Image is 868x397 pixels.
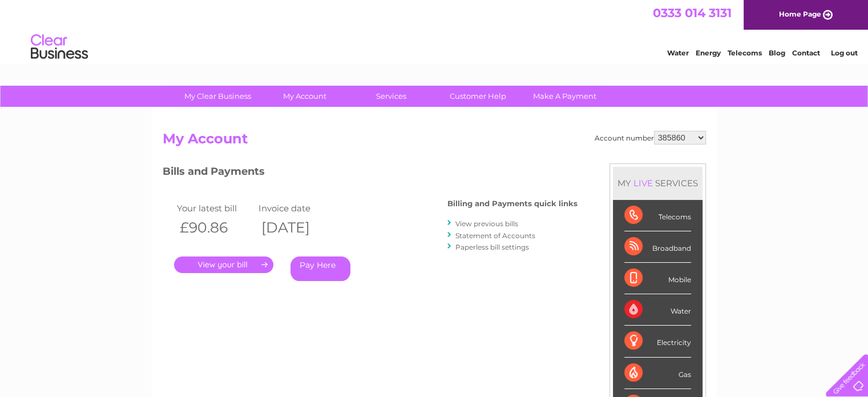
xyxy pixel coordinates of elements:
a: Pay Here [290,256,350,281]
a: My Account [257,86,352,107]
a: Telecoms [728,49,762,57]
a: My Clear Business [171,86,265,107]
h2: My Account [163,131,706,153]
a: Blog [769,49,785,57]
div: MY SERVICES [613,167,703,199]
a: 0333 014 3131 [653,6,732,20]
a: Contact [792,49,820,57]
h4: Billing and Payments quick links [447,199,578,208]
div: Telecoms [624,200,691,231]
div: Gas [624,358,691,389]
a: . [174,256,273,273]
a: Water [667,49,689,57]
div: LIVE [631,178,655,189]
a: Services [344,86,438,107]
td: Your latest bill [174,200,256,216]
a: Paperless bill settings [455,243,529,251]
div: Water [624,294,691,326]
a: View previous bills [455,219,518,228]
div: Broadband [624,231,691,263]
a: Energy [696,49,721,57]
a: Log out [830,49,857,57]
div: Electricity [624,326,691,357]
div: Mobile [624,263,691,294]
a: Make A Payment [518,86,612,107]
th: £90.86 [174,216,256,239]
a: Customer Help [431,86,525,107]
th: [DATE] [256,216,338,239]
td: Invoice date [256,200,338,216]
h3: Bills and Payments [163,163,578,183]
a: Statement of Accounts [455,231,535,240]
div: Account number [595,131,706,145]
div: Clear Business is a trading name of Verastar Limited (registered in [GEOGRAPHIC_DATA] No. 3667643... [165,6,704,55]
img: logo.png [30,30,88,65]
